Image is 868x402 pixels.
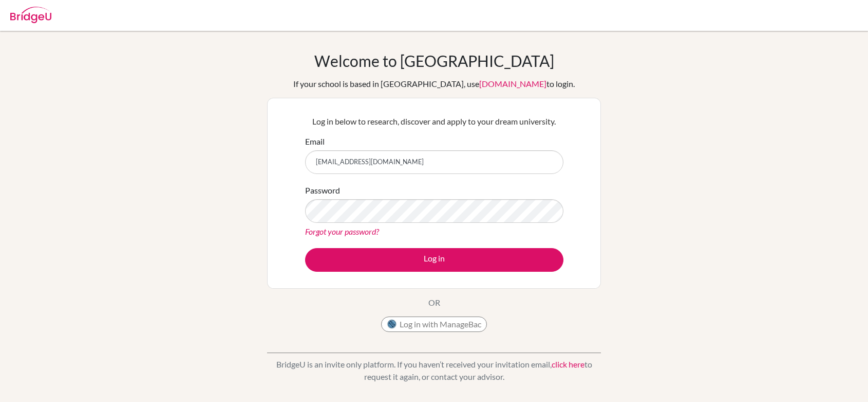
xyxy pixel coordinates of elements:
[314,51,554,70] h1: Welcome to [GEOGRAPHIC_DATA]
[428,296,440,309] p: OR
[267,358,601,383] p: BridgeU is an invite only platform. If you haven’t received your invitation email, to request it ...
[305,248,563,272] button: Log in
[305,135,325,148] label: Email
[479,79,546,89] a: [DOMAIN_NAME]
[381,317,487,332] button: Log in with ManageBac
[305,226,379,236] a: Forgot your password?
[10,7,51,23] img: Bridge-U
[552,359,584,369] a: click here
[305,184,340,197] label: Password
[293,78,575,90] div: If your school is based in [GEOGRAPHIC_DATA], use to login.
[305,115,563,128] p: Log in below to research, discover and apply to your dream university.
